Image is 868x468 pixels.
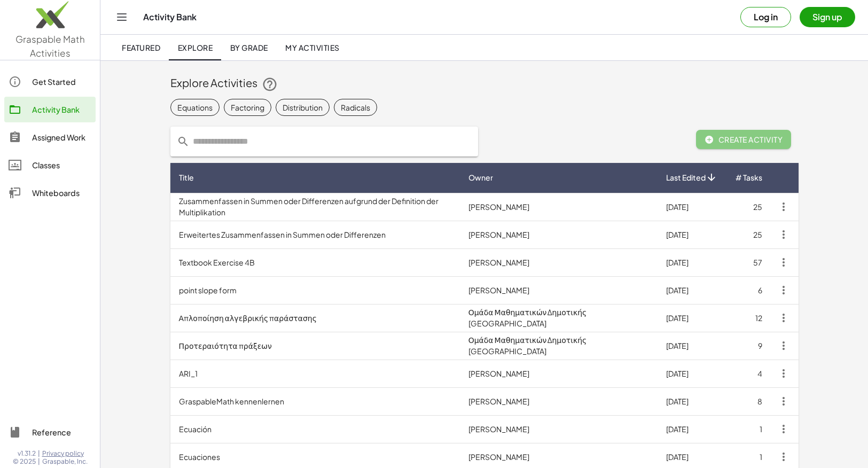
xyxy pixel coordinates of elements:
[705,135,783,144] span: Create Activity
[726,276,771,304] td: 6
[15,33,85,59] span: Graspable Math Activities
[32,159,91,171] div: Classes
[468,172,493,183] span: Owner
[696,130,792,149] button: Create Activity
[177,102,213,113] div: Equations
[170,276,460,304] td: point slope form
[42,449,88,458] a: Privacy policy
[658,276,726,304] td: [DATE]
[658,387,726,415] td: [DATE]
[32,186,91,199] div: Whiteboards
[460,304,658,332] td: Ομάδα Μαθηματικών Δημοτικής [GEOGRAPHIC_DATA]
[726,221,771,248] td: 25
[4,69,96,95] a: Get Started
[726,360,771,387] td: 4
[170,248,460,276] td: Textbook Exercise 4B
[113,9,130,26] button: Toggle navigation
[726,332,771,360] td: 9
[13,457,36,466] span: © 2025
[736,172,762,183] span: # Tasks
[4,97,96,122] a: Activity Bank
[170,304,460,332] td: Απλοποίηση αλγεβρικής παράστασης
[32,131,91,144] div: Assigned Work
[170,193,460,221] td: Zusammenfassen in Summen oder Differenzen aufgrund der Definition der Multiplikation
[658,360,726,387] td: [DATE]
[4,180,96,206] a: Whiteboards
[170,332,460,360] td: Προτεραιότητα πράξεων
[341,102,370,113] div: Radicals
[4,419,96,445] a: Reference
[460,360,658,387] td: [PERSON_NAME]
[726,304,771,332] td: 12
[658,332,726,360] td: [DATE]
[170,415,460,443] td: Ecuación
[460,193,658,221] td: [PERSON_NAME]
[170,360,460,387] td: ARI_1
[740,7,791,27] button: Log in
[32,75,91,88] div: Get Started
[170,387,460,415] td: GraspableMath kennenlernen
[726,387,771,415] td: 8
[177,43,213,52] span: Explore
[460,332,658,360] td: Ομάδα Μαθηματικών Δημοτικής [GEOGRAPHIC_DATA]
[460,248,658,276] td: [PERSON_NAME]
[658,304,726,332] td: [DATE]
[726,248,771,276] td: 57
[170,75,799,92] div: Explore Activities
[170,221,460,248] td: Erweitertes Zusammenfassen in Summen oder Differenzen
[285,43,340,52] span: My Activities
[460,415,658,443] td: [PERSON_NAME]
[18,449,36,458] span: v1.31.2
[230,43,268,52] span: By Grade
[658,415,726,443] td: [DATE]
[231,102,264,113] div: Factoring
[42,457,88,466] span: Graspable, Inc.
[122,43,160,52] span: Featured
[32,103,91,116] div: Activity Bank
[666,172,706,183] span: Last Edited
[460,387,658,415] td: [PERSON_NAME]
[800,7,855,27] button: Sign up
[283,102,323,113] div: Distribution
[460,276,658,304] td: [PERSON_NAME]
[38,457,40,466] span: |
[38,449,40,458] span: |
[726,415,771,443] td: 1
[177,135,190,148] i: prepended action
[179,172,194,183] span: Title
[658,221,726,248] td: [DATE]
[460,221,658,248] td: [PERSON_NAME]
[4,152,96,178] a: Classes
[658,193,726,221] td: [DATE]
[4,124,96,150] a: Assigned Work
[658,248,726,276] td: [DATE]
[726,193,771,221] td: 25
[32,426,91,439] div: Reference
